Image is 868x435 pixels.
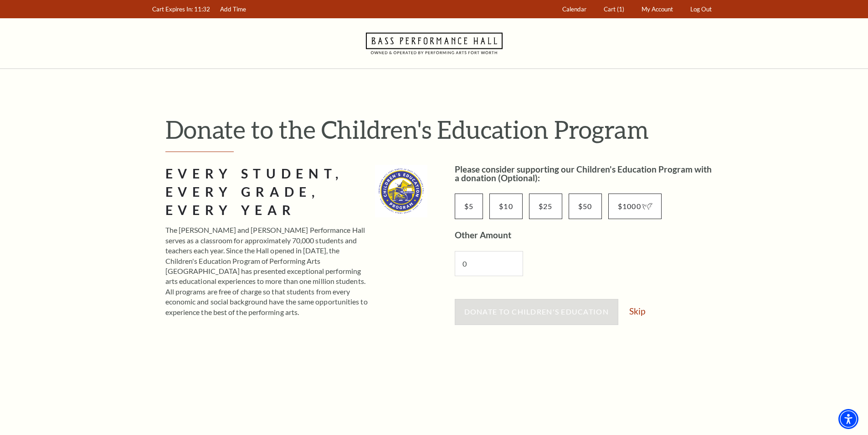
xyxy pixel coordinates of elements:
span: Calendar [562,5,586,13]
button: Donate to Children's Education [455,299,618,325]
span: Cart Expires In: [152,5,193,13]
a: My Account [637,0,677,18]
input: Number [455,251,523,276]
div: Accessibility Menu [838,409,858,429]
input: Other Amount [569,194,602,219]
a: Calendar [558,0,591,18]
input: Other Amount [455,194,483,219]
label: Please consider supporting our Children's Education Program with a donation (Optional): [455,164,712,183]
label: Other Amount [455,230,511,240]
span: Donate to Children's Education [464,307,609,316]
span: 11:32 [194,5,210,13]
h2: Every Student, Every Grade, Every Year [165,165,369,220]
span: (1) [617,5,624,13]
a: Log Out [686,0,716,18]
p: The [PERSON_NAME] and [PERSON_NAME] Performance Hall serves as a classroom for approximately 70,0... [165,225,369,317]
input: Button [608,194,662,219]
a: Skip [629,307,645,315]
span: My Account [642,5,673,13]
span: Cart [604,5,616,13]
img: cep_logo_2022_standard_335x335.jpg [375,165,427,217]
input: Other Amount [529,194,562,219]
h1: Donate to the Children's Education Program [165,115,717,144]
a: Cart (1) [599,0,628,18]
input: Other Amount [489,194,523,219]
a: Add Time [216,0,250,18]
